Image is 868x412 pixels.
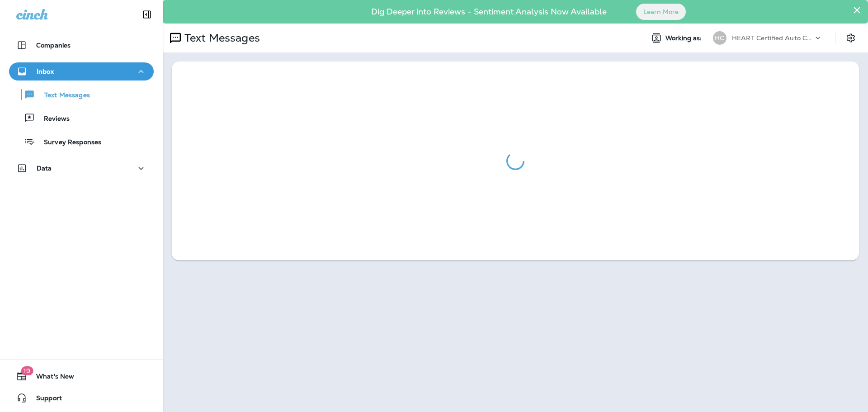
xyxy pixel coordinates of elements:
[21,366,33,375] span: 19
[9,62,154,81] button: Inbox
[35,138,101,147] p: Survey Responses
[853,3,861,17] button: Close
[9,132,154,151] button: Survey Responses
[713,31,726,45] div: HC
[9,159,154,177] button: Data
[35,91,90,100] p: Text Messages
[9,109,154,128] button: Reviews
[665,34,704,42] span: Working as:
[181,31,260,45] p: Text Messages
[9,85,154,104] button: Text Messages
[843,30,859,46] button: Settings
[27,373,74,384] span: What's New
[9,389,154,407] button: Support
[35,115,70,123] p: Reviews
[345,10,633,13] p: Dig Deeper into Reviews - Sentiment Analysis Now Available
[636,4,686,20] button: Learn More
[37,165,52,172] p: Data
[37,68,54,75] p: Inbox
[732,34,813,42] p: HEART Certified Auto Care
[9,367,154,385] button: 19What's New
[27,394,62,405] span: Support
[9,36,154,54] button: Companies
[36,42,71,49] p: Companies
[134,5,160,24] button: Collapse Sidebar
